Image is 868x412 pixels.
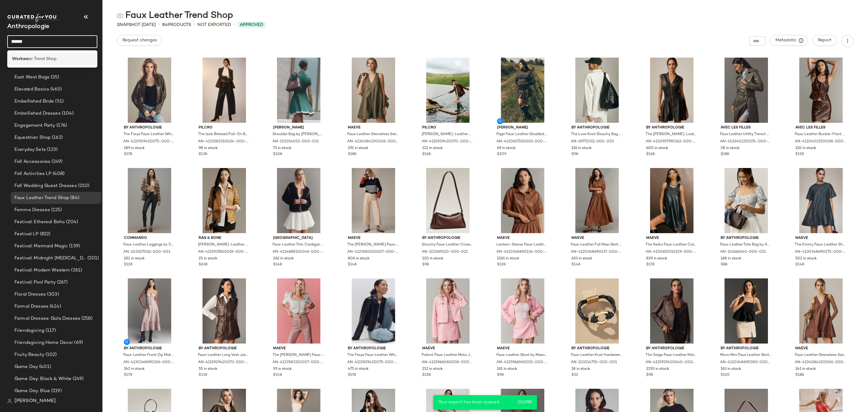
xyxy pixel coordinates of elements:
span: The Izzie Relaxed Pull-On Barrel Pants by Pilcro: Faux-Leather Edition in Black, Women's, Size: M... [198,132,249,137]
span: (401) [38,363,51,370]
span: Report [818,38,832,43]
span: By Anthropologie [124,125,175,131]
span: Snapshot [DATE] [117,22,156,28]
span: Metadata [775,38,803,43]
img: 4110402250008_020_b [791,58,851,123]
span: Faux-Leather Leggings by Commando in Black, Women's, Size: XL, Nylon/Viscose/Elastane at Anthropo... [123,242,175,248]
span: $98 [571,152,578,157]
img: cfy_white_logo.C9jOOHJF.svg [7,14,58,22]
button: Request changes [117,35,162,46]
span: By Anthropologie [721,236,772,241]
span: Maeve [795,346,847,351]
span: 241 in stock [795,366,816,372]
span: (162) [51,134,63,141]
button: Metadata [770,35,808,46]
span: By Anthropologie [571,125,623,131]
span: Not Exported [197,22,231,28]
span: The Saige Faux-Leather Moto Jacket by Anthropologie in Brown, Women's, Size: 2XS, Polyester/Cotto... [646,353,697,358]
span: (822) [39,231,51,238]
span: 242 in stock [124,366,145,372]
span: 161 in stock [497,366,517,372]
span: $188 [795,372,804,378]
span: (258) [80,315,93,322]
span: Faux-Leather Knot Hardware Bracelet by Anthropologie in Black, Women's, Gold/Polyurethane/Zinc [571,353,622,358]
img: 4115929420073_021_b [194,278,255,344]
span: Maeve [348,125,399,131]
span: Fall Activities LP [14,170,52,177]
img: 101554053_021_b14 [268,58,329,123]
span: AN-103307062-000-001 [123,249,170,255]
span: Patent Faux-Leather Moto Jacket by Maeve in Pink, Women's, Size: Small, Viscose/Polyurethane at A... [422,353,473,358]
span: The [PERSON_NAME] Faux-Leather Crop Wide-Leg Pants by Maeve in Beige, Women's, Size: 31, Viscose/... [272,353,324,358]
img: 4115929420070_021_b14 [417,58,478,123]
span: 189 in stock [124,146,145,151]
span: (102) [44,351,57,358]
span: Game Day: Black & White [14,376,71,382]
span: $98 [497,372,504,378]
span: By Anthropologie [646,346,697,351]
span: Pilcro [422,125,473,131]
span: [PERSON_NAME] [14,398,56,405]
span: 25 in stock [199,256,217,261]
span: [PERSON_NAME] [497,125,548,131]
span: 55 in stock [199,366,217,372]
span: Fall Wedding Guest Dresses [14,182,77,189]
span: Faux Leather Trend Shop [14,195,69,201]
span: (125) [50,207,62,214]
img: 4130652010129_001_b [641,168,702,233]
span: Shoulder Bag by [PERSON_NAME] in Brown, Women's, Leather at Anthropologie [272,132,324,137]
span: ar Trend Shop [29,56,57,62]
img: svg%3e [117,13,123,19]
span: 600 in stock [646,146,668,151]
span: (465) [49,86,62,93]
span: $168 [422,152,431,157]
span: AN-4115929420040-000-020 [646,360,697,365]
span: AN-101666345-000-021 [720,249,766,255]
span: By Anthropologie [348,346,399,351]
span: Pilcro [199,125,250,131]
span: $98 [422,262,429,268]
span: [GEOGRAPHIC_DATA] [273,236,324,241]
span: Festival LP [14,231,39,238]
span: Request changes [122,38,157,43]
span: Friendsgiving Home Decor [14,339,73,346]
span: Pippi Faux-Leather Studded Mini Skirt by [PERSON_NAME] in Brown, Women's, Size: Large, Polyester/... [496,132,548,137]
span: AN-4115929420070-000-021 [422,139,473,144]
span: Fall Accessories [14,158,50,165]
span: Maeve [646,236,697,241]
span: Maeve [348,236,399,241]
span: 168 in stock [721,256,741,261]
span: rag & bone [199,236,250,241]
span: AN-4130348690326-000-054 [123,360,175,365]
span: 163 in stock [721,366,741,372]
span: (261) [70,267,82,274]
img: 4115929420040_020_b [641,278,702,344]
span: 806 in stock [348,256,370,261]
span: 98 in stock [199,146,218,151]
span: (123) [46,146,58,153]
span: Avec Les Filles [721,125,772,131]
span: 120 in stock [422,256,443,261]
img: 4125966060015_066_b [492,278,553,344]
span: (204) [65,219,78,226]
span: AN-4130652010129-000-001 [646,249,697,255]
div: Products [162,22,191,28]
img: 4120348690137_014_b [567,168,627,233]
span: Slouchy Faux-Leather Crossbody Bag by Anthropologie in Brown, Women's, Polyester/Leather/Polyuret... [422,242,473,248]
img: 4115966060008_066_b [417,278,478,344]
span: 93 in stock [273,366,292,372]
span: AN-4114688110046-000-001 [272,249,324,255]
img: 103369120_021_b [417,168,478,233]
img: 4114688110046_001_b [268,168,329,233]
span: 110 in stock [795,146,816,151]
img: 4130348690275_041_b [791,168,851,233]
span: Friendsgiving [14,327,44,334]
span: By Anthropologie [571,346,623,351]
span: AN-4130348690275-000-041 [795,249,846,255]
span: AN-4120348690082-000-014 [720,360,771,365]
img: 4110348690136_014_b [492,168,553,233]
span: Micro Mini Faux Leather Skirt by Anthropologie in Beige, Women's, Size: 16, Polyester/Polyurethane [720,353,771,358]
span: [PERSON_NAME]-Leather Jacket by rag & bone in Beige, Women's, Size: Large, Polyester/Leather/Poly... [198,242,249,248]
span: 262 in stock [273,256,294,261]
img: 4123583310007_024_b [343,168,404,233]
